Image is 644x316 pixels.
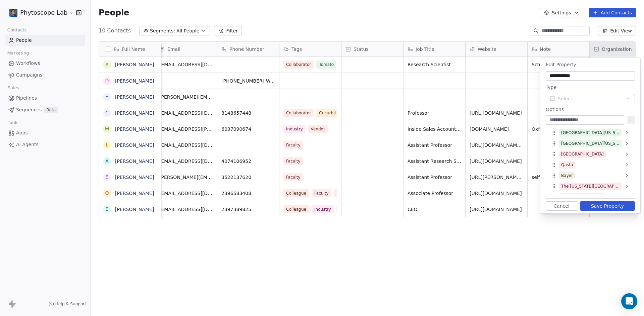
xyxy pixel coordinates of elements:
[580,201,635,211] button: Save Property
[561,130,620,136] div: [GEOGRAPHIC_DATA][US_STATE]
[548,170,632,181] div: Bayer
[546,94,635,103] button: Select
[548,160,632,170] div: Qasta
[561,173,573,179] div: Bayer
[548,138,632,149] div: [GEOGRAPHIC_DATA][US_STATE]
[546,62,576,67] span: Edit Property
[548,127,632,138] div: [GEOGRAPHIC_DATA][US_STATE]
[561,183,620,189] div: The [US_STATE][GEOGRAPHIC_DATA]
[546,106,564,113] span: Options
[561,194,604,200] div: [GEOGRAPHIC_DATA]
[546,201,577,211] button: Cancel
[546,85,556,90] span: Type
[561,140,620,146] div: [GEOGRAPHIC_DATA][US_STATE]
[558,95,572,102] span: Select
[548,192,632,202] div: [GEOGRAPHIC_DATA]
[561,162,573,168] div: Qasta
[548,181,632,192] div: The [US_STATE][GEOGRAPHIC_DATA]
[548,149,632,160] div: [GEOGRAPHIC_DATA]
[561,151,604,157] div: [GEOGRAPHIC_DATA]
